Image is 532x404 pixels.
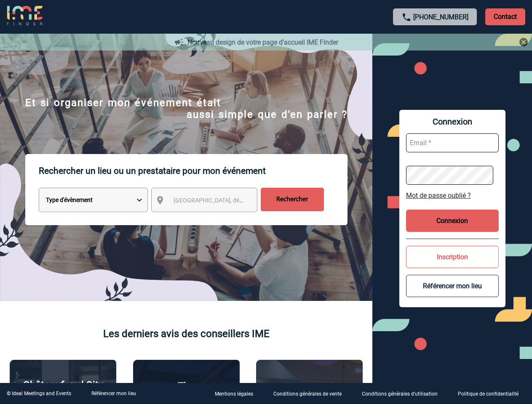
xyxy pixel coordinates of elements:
a: Référencer mon lieu [91,391,136,396]
a: Conditions générales d'utilisation [355,390,451,398]
p: Mentions légales [215,391,253,397]
p: Politique de confidentialité [458,391,519,397]
p: Conditions générales de vente [273,391,342,397]
a: Mentions légales [208,390,267,398]
a: Conditions générales de vente [267,390,355,398]
a: Politique de confidentialité [451,390,532,398]
div: © Ideal Meetings and Events [7,391,71,396]
p: Conditions générales d'utilisation [362,391,438,397]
